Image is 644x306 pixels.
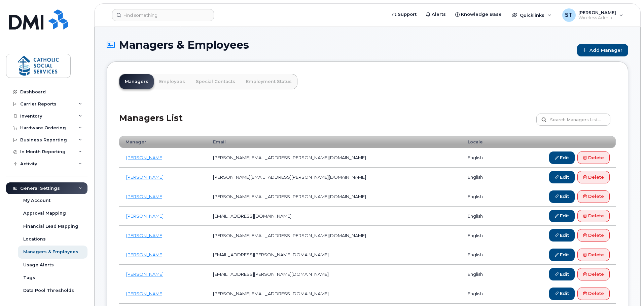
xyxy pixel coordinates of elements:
a: Edit [549,268,575,280]
th: Locale [462,136,504,148]
td: [EMAIL_ADDRESS][PERSON_NAME][DOMAIN_NAME] [207,245,462,265]
a: Delete [577,229,610,242]
td: english [462,226,504,245]
a: [PERSON_NAME] [126,155,164,160]
td: [PERSON_NAME][EMAIL_ADDRESS][PERSON_NAME][DOMAIN_NAME] [207,168,462,187]
a: [PERSON_NAME] [126,174,164,180]
a: [PERSON_NAME] [126,271,164,277]
th: Email [207,136,462,148]
td: english [462,245,504,265]
td: english [462,168,504,187]
a: Managers [119,74,154,89]
a: Edit [549,190,575,203]
a: Employees [154,74,190,89]
a: Delete [577,249,610,261]
a: Employment Status [241,74,297,89]
td: english [462,207,504,226]
td: [EMAIL_ADDRESS][DOMAIN_NAME] [207,207,462,226]
a: Delete [577,288,610,300]
a: Delete [577,268,610,280]
td: english [462,284,504,304]
td: [PERSON_NAME][EMAIL_ADDRESS][PERSON_NAME][DOMAIN_NAME] [207,226,462,245]
a: [PERSON_NAME] [126,233,164,238]
a: Add Manager [577,44,628,56]
a: [PERSON_NAME] [126,291,164,296]
a: Edit [549,210,575,222]
a: Edit [549,249,575,261]
td: english [462,265,504,284]
a: Delete [577,190,610,203]
td: english [462,148,504,168]
th: Manager [119,136,207,148]
td: [EMAIL_ADDRESS][PERSON_NAME][DOMAIN_NAME] [207,265,462,284]
a: Edit [549,151,575,164]
a: Special Contacts [190,74,241,89]
a: Delete [577,210,610,222]
td: english [462,187,504,207]
td: [PERSON_NAME][EMAIL_ADDRESS][DOMAIN_NAME] [207,284,462,304]
a: Edit [549,229,575,242]
a: [PERSON_NAME] [126,194,164,199]
td: [PERSON_NAME][EMAIL_ADDRESS][PERSON_NAME][DOMAIN_NAME] [207,187,462,207]
a: Edit [549,171,575,183]
a: [PERSON_NAME] [126,213,164,219]
h1: Managers & Employees [107,39,574,51]
a: Edit [549,288,575,300]
a: Delete [577,151,610,164]
td: [PERSON_NAME][EMAIL_ADDRESS][PERSON_NAME][DOMAIN_NAME] [207,148,462,168]
a: [PERSON_NAME] [126,252,164,257]
h2: Managers List [119,114,183,133]
a: Delete [577,171,610,183]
